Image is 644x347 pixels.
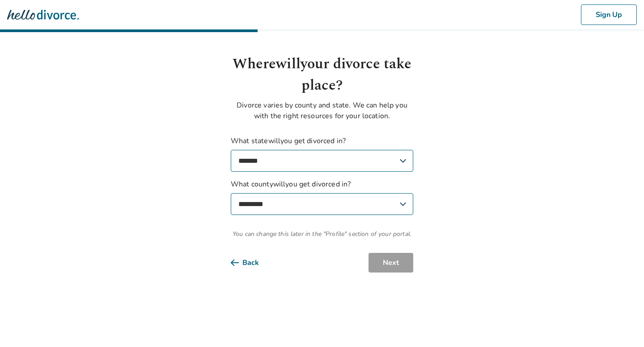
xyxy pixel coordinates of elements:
[231,150,413,172] select: What statewillyou get divorced in?
[231,193,413,215] select: What countywillyou get divorced in?
[7,6,79,24] img: Hello Divorce Logo
[231,179,413,215] label: What county will you get divorced in?
[599,304,644,347] iframe: Chat Widget
[231,229,413,239] span: You can change this later in the "Profile" section of your portal.
[231,136,413,172] label: What state will you get divorced in?
[581,4,637,25] button: Sign Up
[231,54,413,96] h1: Where will your divorce take place?
[231,253,273,273] button: Back
[369,253,413,273] button: Next
[231,100,413,121] p: Divorce varies by county and state. We can help you with the right resources for your location.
